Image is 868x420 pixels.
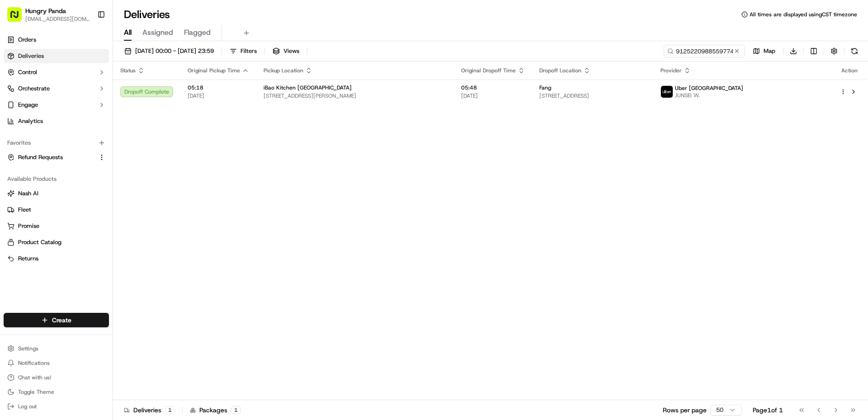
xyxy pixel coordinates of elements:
span: Log out [18,403,37,410]
span: Orchestrate [18,85,50,93]
span: Flagged [184,27,211,38]
button: Product Catalog [4,235,109,250]
span: [STREET_ADDRESS][PERSON_NAME] [264,92,447,99]
span: Control [18,68,37,76]
span: Toggle Theme [18,388,54,396]
span: [DATE] [188,92,249,99]
span: Views [283,47,299,55]
span: Promise [18,222,39,230]
button: Refund Requests [4,150,109,165]
span: Refund Requests [18,153,63,161]
span: Dropoff Location [539,67,581,74]
div: Deliveries [124,406,175,415]
span: Create [52,316,71,325]
button: Chat with us! [4,371,109,384]
button: Control [4,65,109,80]
button: Nash AI [4,186,109,201]
input: Type to search [664,45,745,57]
button: [DATE] 00:00 - [DATE] 23:59 [120,45,218,57]
span: Returns [18,255,38,263]
button: [EMAIL_ADDRESS][DOMAIN_NAME] [25,15,90,23]
span: Provider [660,67,682,74]
a: Refund Requests [7,153,94,161]
div: 1 [231,406,241,414]
div: Available Products [4,172,109,186]
h1: Deliveries [124,7,170,22]
a: Orders [4,33,109,47]
span: Settings [18,345,38,352]
span: [DATE] [461,92,525,99]
span: Original Pickup Time [188,67,240,74]
button: Create [4,313,109,327]
span: Original Dropoff Time [461,67,516,74]
button: Orchestrate [4,81,109,96]
div: Favorites [4,136,109,150]
div: Packages [190,406,241,415]
span: Analytics [18,117,43,125]
div: 1 [165,406,175,414]
a: Returns [7,255,105,263]
span: Deliveries [18,52,44,60]
span: Notifications [18,359,50,367]
span: iBao Kitchen [GEOGRAPHIC_DATA] [264,84,352,91]
span: Nash AI [18,189,38,198]
button: Hungry Panda [25,6,66,15]
button: Returns [4,251,109,266]
button: Filters [226,45,261,57]
span: Fleet [18,206,31,214]
a: Deliveries [4,49,109,63]
a: Product Catalog [7,238,105,246]
button: Toggle Theme [4,386,109,398]
span: Engage [18,101,38,109]
span: Map [764,47,775,55]
span: JUNSEI W. [675,92,743,99]
span: Orders [18,36,36,44]
a: Nash AI [7,189,105,198]
span: 05:48 [461,84,525,91]
button: Promise [4,219,109,233]
span: [STREET_ADDRESS] [539,92,646,99]
button: Notifications [4,357,109,369]
a: Analytics [4,114,109,128]
span: All [124,27,132,38]
span: Pickup Location [264,67,303,74]
button: Fleet [4,203,109,217]
button: Settings [4,342,109,355]
button: Log out [4,400,109,413]
span: Chat with us! [18,374,51,381]
button: Map [749,45,779,57]
button: Views [269,45,303,57]
button: Engage [4,98,109,112]
a: Promise [7,222,105,230]
button: Refresh [848,45,861,57]
a: Fleet [7,206,105,214]
span: Uber [GEOGRAPHIC_DATA] [675,85,743,92]
div: Page 1 of 1 [753,406,783,415]
span: Filters [241,47,257,55]
span: Fang [539,84,551,91]
span: Product Catalog [18,238,61,246]
span: 05:18 [188,84,249,91]
span: [DATE] 00:00 - [DATE] 23:59 [135,47,214,55]
img: uber-new-logo.jpeg [661,86,673,98]
div: Action [840,67,859,74]
span: Status [120,67,136,74]
span: Assigned [142,27,173,38]
span: All times are displayed using CST timezone [750,11,857,18]
p: Rows per page [663,406,707,415]
button: Hungry Panda[EMAIL_ADDRESS][DOMAIN_NAME] [4,4,94,25]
